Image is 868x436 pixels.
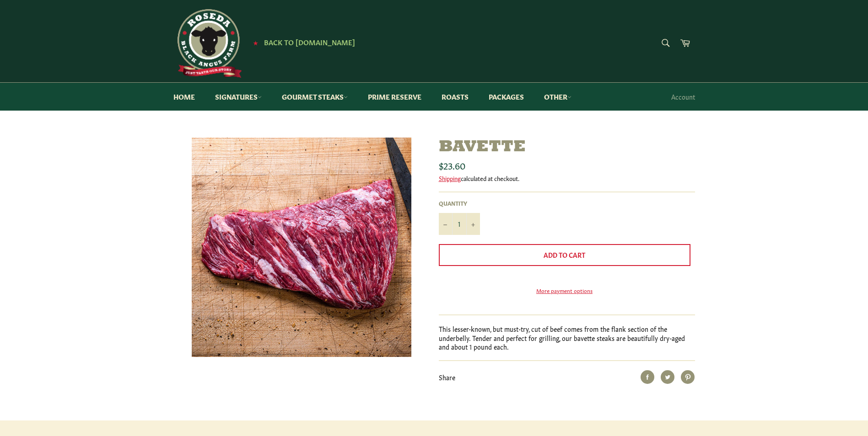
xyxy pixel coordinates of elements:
a: Home [164,83,204,111]
span: Back to [DOMAIN_NAME] [264,37,355,47]
a: Gourmet Steaks [273,83,357,111]
span: $23.60 [439,159,465,171]
label: Quantity [439,199,480,207]
a: ★ Back to [DOMAIN_NAME] [248,39,355,46]
button: Add to Cart [439,244,690,266]
a: Roasts [432,83,478,111]
button: Reduce item quantity by one [439,213,453,235]
span: ★ [253,39,258,46]
a: Packages [480,83,533,111]
p: This lesser-known, but must-try, cut of beef comes from the flank section of the underbelly. Tend... [439,324,695,351]
a: More payment options [439,287,690,294]
span: Add to Cart [544,250,585,259]
a: Signatures [206,83,271,111]
a: Shipping [439,174,461,182]
a: Account [667,83,700,110]
img: Roseda Beef [173,9,242,78]
span: Share [439,372,455,382]
div: calculated at checkout. [439,174,695,182]
button: Increase item quantity by one [466,213,480,235]
a: Prime Reserve [359,83,431,111]
img: Bavette [192,138,411,357]
h1: Bavette [439,138,695,157]
a: Other [535,83,581,111]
